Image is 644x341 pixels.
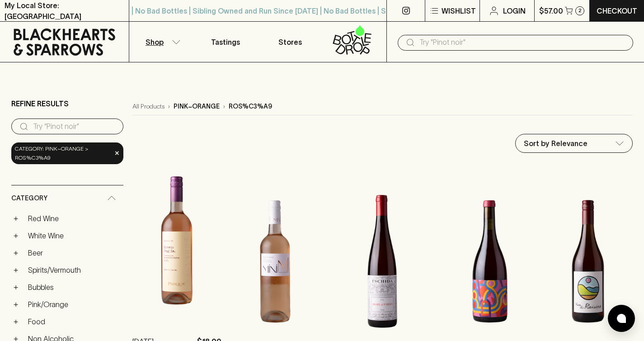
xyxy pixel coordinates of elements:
div: Category [11,185,123,211]
p: Refine Results [11,98,69,109]
p: Shop [146,37,164,47]
img: Les Fruits Voix des Raisons Shiraz Cinsault Rose 2023 [544,182,633,341]
p: 2 [578,8,582,13]
button: + [11,283,20,292]
button: + [11,300,20,309]
a: Stores [258,22,322,62]
span: × [114,148,120,158]
input: Try "Pinot noir" [419,35,626,50]
span: Category: pink~orange > ros%c3%a9 [15,144,112,162]
a: White Wine [24,228,123,243]
img: Christian Tschida Himmel auf Erden Rose 2023 [329,182,436,341]
p: › [223,102,225,111]
img: Mini Mi Breban Rose 2023 [230,182,320,341]
p: pink~orange [174,102,220,111]
button: + [11,248,20,257]
p: Wishlist [442,5,476,16]
a: Beer [24,245,123,260]
div: Sort by Relevance [516,134,632,152]
img: bubble-icon [617,314,626,323]
a: Spirits/Vermouth [24,262,123,278]
p: $57.00 [539,5,563,16]
a: Food [24,314,123,329]
p: › [168,102,170,111]
a: Pink/Orange [24,297,123,312]
a: Bubbles [24,279,123,295]
p: Checkout [597,5,637,16]
input: Try “Pinot noir” [33,119,116,134]
button: Shop [129,22,193,62]
img: Pasqua Rosato 2023 [132,164,221,322]
button: + [11,317,20,326]
img: Parley Love Supreme Rose 2024 [445,182,534,341]
a: All Products [132,102,165,111]
p: Stores [278,37,302,47]
button: + [11,265,20,275]
p: ros%c3%a9 [229,102,272,111]
button: + [11,231,20,240]
p: Sort by Relevance [524,138,588,149]
button: + [11,214,20,223]
p: Login [503,5,526,16]
span: Category [11,193,47,204]
p: Tastings [211,37,240,47]
a: Red Wine [24,211,123,226]
a: Tastings [193,22,258,62]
